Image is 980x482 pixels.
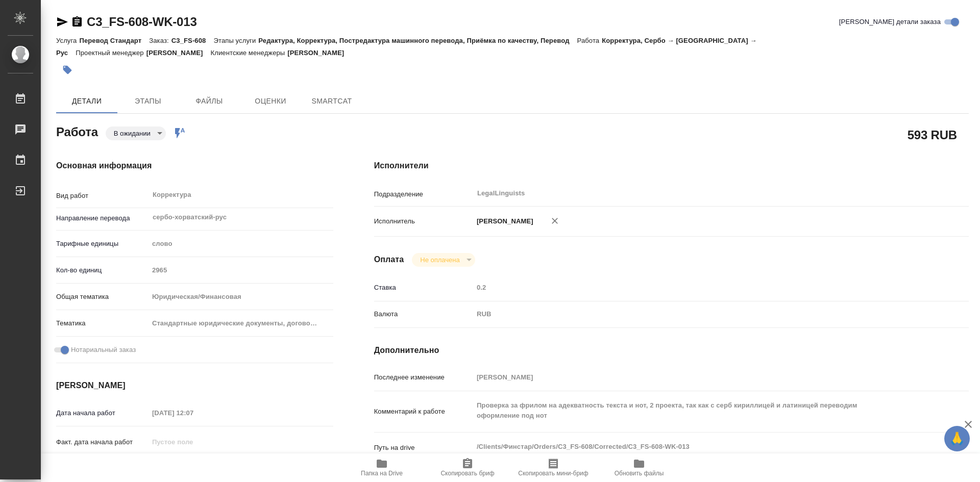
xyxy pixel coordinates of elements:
[56,37,79,44] p: Услуга
[149,263,333,277] input: Пустое поле
[213,37,258,44] p: Этапы услуги
[124,95,173,108] span: Этапы
[510,453,596,482] button: Скопировать мини-бриф
[374,283,473,293] p: Ставка
[417,256,462,264] button: Не оплачена
[56,292,149,302] p: Общая тематика
[473,216,533,226] p: [PERSON_NAME]
[577,37,602,44] p: Работа
[149,288,333,306] div: Юридическая/Финансовая
[425,453,510,482] button: Скопировать бриф
[440,470,494,477] span: Скопировать бриф
[258,37,577,44] p: Редактура, Корректура, Постредактура машинного перевода, Приёмка по качеству, Перевод
[62,95,111,108] span: Детали
[149,435,238,449] input: Пустое поле
[56,239,149,249] p: Тарифные единицы
[56,379,333,392] h4: [PERSON_NAME]
[374,372,473,383] p: Последнее изменение
[374,309,473,319] p: Валюта
[111,129,154,138] button: В ожидании
[87,15,197,29] a: C3_FS-608-WK-013
[944,426,970,451] button: 🙏
[374,189,473,199] p: Подразделение
[149,37,171,44] p: Заказ:
[106,126,166,140] div: В ожидании
[171,37,214,44] p: C3_FS-608
[211,49,288,57] p: Клиентские менеджеры
[56,318,149,328] p: Тематика
[374,443,473,453] p: Путь на drive
[76,49,146,57] p: Проектный менеджер
[374,344,969,357] h4: Дополнительно
[544,210,566,232] button: Удалить исполнителя
[473,280,919,295] input: Пустое поле
[56,408,149,418] p: Дата начала работ
[71,16,83,28] button: Скопировать ссылку
[374,216,473,226] p: Исполнитель
[149,315,333,332] div: Стандартные юридические документы, договоры, уставы
[56,191,149,201] p: Вид работ
[56,59,79,81] button: Добавить тэг
[374,407,473,417] p: Комментарий к работе
[374,160,969,172] h4: Исполнители
[56,160,333,172] h4: Основная информация
[908,126,957,143] h2: 593 RUB
[56,265,149,275] p: Кол-во единиц
[473,397,919,424] textarea: Проверка за фрилом на адекватность текста и нот, 2 проекта, так как с серб кириллицей и латиницей...
[56,122,98,140] h2: Работа
[596,453,682,482] button: Обновить файлы
[56,16,68,28] button: Скопировать ссылку для ЯМессенджера
[518,470,588,477] span: Скопировать мини-бриф
[56,437,149,447] p: Факт. дата начала работ
[839,17,941,27] span: [PERSON_NAME] детали заказа
[473,306,919,323] div: RUB
[71,345,136,355] span: Нотариальный заказ
[79,37,149,44] p: Перевод Стандарт
[473,370,919,385] input: Пустое поле
[361,470,403,477] span: Папка на Drive
[307,95,356,108] span: SmartCat
[246,95,295,108] span: Оценки
[146,49,211,57] p: [PERSON_NAME]
[339,453,425,482] button: Папка на Drive
[56,213,149,223] p: Направление перевода
[185,95,234,108] span: Файлы
[287,49,352,57] p: [PERSON_NAME]
[473,438,919,455] textarea: /Clients/Финстар/Orders/C3_FS-608/Corrected/C3_FS-608-WK-013
[412,253,475,267] div: В ожидании
[615,470,664,477] span: Обновить файлы
[948,428,966,449] span: 🙏
[149,405,238,420] input: Пустое поле
[149,235,333,252] div: слово
[374,253,404,266] h4: Оплата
